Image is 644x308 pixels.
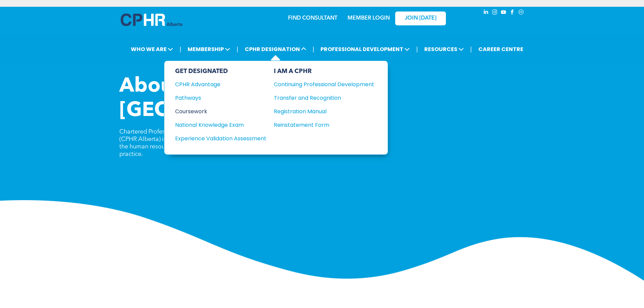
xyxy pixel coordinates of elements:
span: About CPHR [GEOGRAPHIC_DATA] [119,76,336,121]
div: National Knowledge Exam [175,121,257,129]
a: linkedin [482,8,490,18]
a: Pathways [175,94,266,102]
a: MEMBER LOGIN [348,16,390,21]
div: Registration Manual [274,107,364,116]
li: | [470,42,472,56]
li: | [180,42,181,56]
span: CPHR DESIGNATION [243,43,308,55]
div: Pathways [175,94,257,102]
span: JOIN [DATE] [405,15,436,22]
div: Coursework [175,107,257,116]
a: Experience Validation Assessment [175,134,266,143]
a: Reinstatement Form [274,121,374,129]
a: Coursework [175,107,266,116]
li: | [237,42,238,56]
a: Transfer and Recognition [274,94,374,102]
a: JOIN [DATE] [395,11,446,25]
div: Reinstatement Form [274,121,364,129]
a: Social network [518,8,525,18]
div: Continuing Professional Development [274,80,364,89]
div: Experience Validation Assessment [175,134,257,143]
a: Registration Manual [274,107,374,116]
img: A blue and white logo for cp alberta [121,14,182,26]
a: youtube [500,8,507,18]
span: MEMBERSHIP [186,43,232,55]
div: I AM A CPHR [274,68,374,75]
a: CAREER CENTRE [476,43,525,55]
a: instagram [491,8,499,18]
span: PROFESSIONAL DEVELOPMENT [318,43,412,55]
span: Chartered Professionals in Human Resources of [GEOGRAPHIC_DATA] (CPHR Alberta) is the professiona... [119,129,318,157]
li: | [313,42,314,56]
a: CPHR Advantage [175,80,266,89]
div: Transfer and Recognition [274,94,364,102]
a: National Knowledge Exam [175,121,266,129]
div: CPHR Advantage [175,80,257,89]
span: RESOURCES [422,43,466,55]
a: Continuing Professional Development [274,80,374,89]
span: WHO WE ARE [129,43,175,55]
li: | [416,42,418,56]
a: FIND CONSULTANT [288,16,337,21]
a: facebook [509,8,516,18]
div: GET DESIGNATED [175,68,266,75]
